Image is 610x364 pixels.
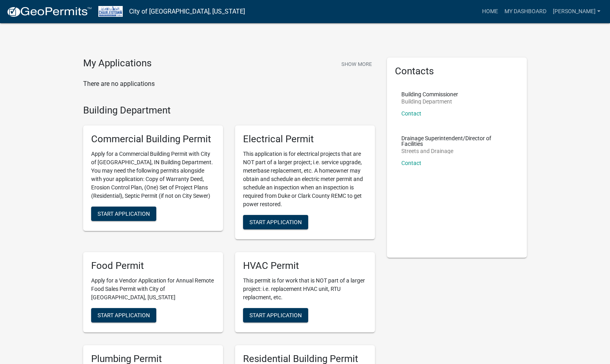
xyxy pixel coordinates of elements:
p: Apply for a Commercial Building Permit with City of [GEOGRAPHIC_DATA], IN Building Department. Yo... [91,150,215,200]
p: There are no applications [83,79,375,89]
img: City of Charlestown, Indiana [98,6,123,17]
a: Contact [401,110,421,117]
button: Start Application [91,207,156,221]
button: Show More [338,58,375,71]
p: This application is for electrical projects that are NOT part of a larger project; i.e. service u... [243,150,367,209]
p: Streets and Drainage [401,148,512,154]
a: [PERSON_NAME] [550,4,604,19]
p: Drainage Superintendent/Director of Facilities [401,135,512,147]
h5: Electrical Permit [243,133,367,145]
p: Apply for a Vendor Application for Annual Remote Food Sales Permit with City of [GEOGRAPHIC_DATA]... [91,276,215,302]
a: City of [GEOGRAPHIC_DATA], [US_STATE] [129,5,245,18]
span: Start Application [98,211,150,217]
h5: Commercial Building Permit [91,133,215,145]
span: Start Application [249,312,302,318]
button: Start Application [91,308,156,322]
span: Start Application [249,219,302,225]
h5: HVAC Permit [243,260,367,272]
a: Contact [401,160,421,166]
button: Start Application [243,215,308,229]
span: Start Application [98,312,150,318]
a: My Dashboard [501,4,550,19]
h4: My Applications [83,58,152,70]
p: This permit is for work that is NOT part of a larger project: i.e. replacement HVAC unit, RTU rep... [243,276,367,302]
p: Building Department [401,99,458,104]
h5: Contacts [395,66,519,77]
button: Start Application [243,308,308,322]
h4: Building Department [83,105,375,116]
h5: Food Permit [91,260,215,272]
p: Building Commissioner [401,91,458,97]
a: Home [479,4,501,19]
